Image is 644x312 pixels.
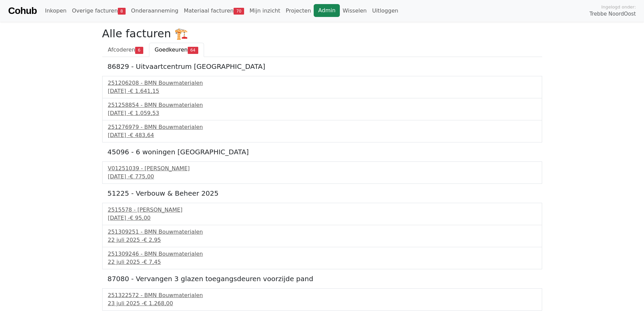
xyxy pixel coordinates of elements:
div: [DATE] - [108,109,536,117]
a: 251322572 - BMN Bouwmaterialen23 juli 2025 -€ 1.268,00 [108,291,536,308]
span: 70 [234,8,244,15]
span: Trebbe NoordOost [590,10,636,18]
a: Admin [314,4,340,17]
a: Materiaal facturen70 [181,4,247,18]
a: 2515578 - [PERSON_NAME][DATE] -€ 95,00 [108,206,536,222]
a: Projecten [283,4,314,18]
div: 23 juli 2025 - [108,299,536,308]
h5: 51225 - Verbouw & Beheer 2025 [108,189,537,197]
a: Inkopen [42,4,69,18]
a: 251276979 - BMN Bouwmaterialen[DATE] -€ 483,64 [108,123,536,139]
span: Afcoderen [108,46,135,53]
div: 251309246 - BMN Bouwmaterialen [108,250,536,258]
div: 2515578 - [PERSON_NAME] [108,206,536,214]
div: [DATE] - [108,214,536,222]
h5: 87080 - Vervangen 3 glazen toegangsdeuren voorzijde pand [108,275,537,283]
span: 8 [118,8,126,15]
a: 251206208 - BMN Bouwmaterialen[DATE] -€ 1.641,15 [108,79,536,95]
span: € 1.268,00 [144,300,173,307]
span: Ingelogd onder: [601,4,636,10]
span: € 483,64 [130,132,154,138]
span: 6 [135,47,143,54]
a: Overige facturen8 [69,4,128,18]
div: [DATE] - [108,173,536,181]
div: V01251039 - [PERSON_NAME] [108,164,536,173]
a: Wisselen [340,4,369,18]
div: 251309251 - BMN Bouwmaterialen [108,228,536,236]
span: Goedkeuren [155,46,188,53]
a: Uitloggen [369,4,401,18]
span: € 1.059,53 [130,110,159,116]
div: [DATE] - [108,131,536,139]
a: Goedkeuren64 [149,43,204,57]
h2: Alle facturen 🏗️ [102,27,542,40]
div: [DATE] - [108,87,536,95]
div: 22 juli 2025 - [108,258,536,266]
span: € 775,00 [130,173,154,180]
a: 251309251 - BMN Bouwmaterialen22 juli 2025 -€ 2,95 [108,228,536,244]
div: 22 juli 2025 - [108,236,536,244]
h5: 86829 - Uitvaartcentrum [GEOGRAPHIC_DATA] [108,62,537,71]
span: € 95,00 [130,215,150,221]
div: 251322572 - BMN Bouwmaterialen [108,291,536,299]
a: V01251039 - [PERSON_NAME][DATE] -€ 775,00 [108,164,536,181]
span: € 2,95 [144,237,161,243]
span: 64 [188,47,198,54]
h5: 45096 - 6 woningen [GEOGRAPHIC_DATA] [108,148,537,156]
div: 251258854 - BMN Bouwmaterialen [108,101,536,109]
span: € 1.641,15 [130,88,159,94]
a: Onderaanneming [128,4,181,18]
div: 251206208 - BMN Bouwmaterialen [108,79,536,87]
a: Afcoderen6 [102,43,149,57]
span: € 7,45 [144,259,161,265]
a: Mijn inzicht [247,4,283,18]
div: 251276979 - BMN Bouwmaterialen [108,123,536,131]
a: Cohub [8,3,37,19]
a: 251258854 - BMN Bouwmaterialen[DATE] -€ 1.059,53 [108,101,536,117]
a: 251309246 - BMN Bouwmaterialen22 juli 2025 -€ 7,45 [108,250,536,266]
